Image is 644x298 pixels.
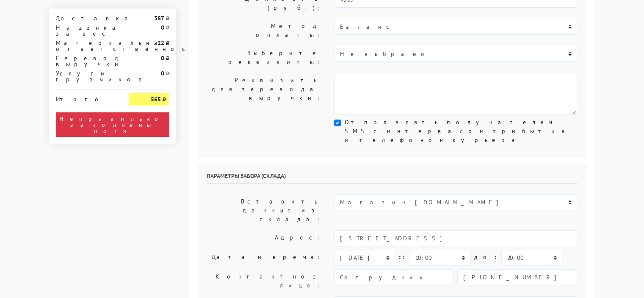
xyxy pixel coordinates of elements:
label: Реквизиты для перевода выручки: [200,73,328,114]
label: Выберите реквизиты: [200,46,328,70]
div: Доставка [50,15,123,21]
strong: 0 [160,70,164,77]
strong: 0 [160,24,164,31]
input: Телефон [457,269,577,285]
label: до: [474,250,498,265]
div: Услуги грузчиков [50,70,123,82]
label: c: [398,250,406,265]
strong: 565 [150,95,160,103]
div: Итого [56,93,117,102]
label: Вставить данные из склада: [200,194,328,227]
strong: 22 [157,39,164,47]
div: Неправильно заполнены поля [56,112,169,137]
label: Дата и время: [200,250,328,266]
label: Метод оплаты: [200,19,328,42]
label: Отправлять получателям SMS с интервалом прибытия и телефоном курьера [344,118,577,145]
div: Перевод выручки [50,55,123,67]
label: Контактное лицо: [200,269,328,293]
div: Наценка за вес [50,25,123,36]
strong: 0 [160,54,164,62]
div: Материальная ответственность [50,40,123,52]
strong: 387 [154,14,164,22]
input: Имя [334,269,454,285]
label: Адрес: [200,230,328,246]
h6: Параметры забора (склада) [207,173,578,184]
